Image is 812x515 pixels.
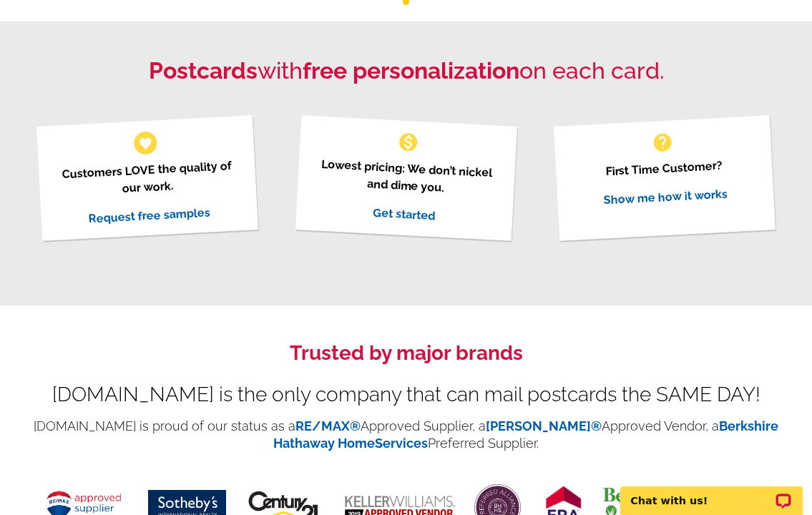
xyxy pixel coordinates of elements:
p: Lowest pricing: We don’t nickel and dime you. [313,155,499,199]
h3: Trusted by major brands [29,341,783,366]
a: Show me how it works [604,187,728,207]
div: [DOMAIN_NAME] is the only company that can mail postcards the SAME DAY! [29,386,783,403]
span: help [652,131,675,154]
a: [PERSON_NAME]® [486,418,602,433]
p: [DOMAIN_NAME] is proud of our status as a Approved Supplier, a Approved Vendor, a Preferred Suppl... [29,418,783,452]
p: First Time Customer? [572,155,757,182]
a: RE/MAX® [295,418,361,433]
span: favorite [138,135,153,150]
span: monetization_on [396,131,419,154]
strong: Postcards [149,57,258,84]
p: Customers LOVE the quality of our work. [54,157,240,200]
a: Request free samples [88,205,210,225]
iframe: LiveChat chat widget [611,470,812,515]
strong: free personalization [303,57,519,84]
h2: with on each card. [29,57,783,84]
a: Get started [373,205,436,222]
